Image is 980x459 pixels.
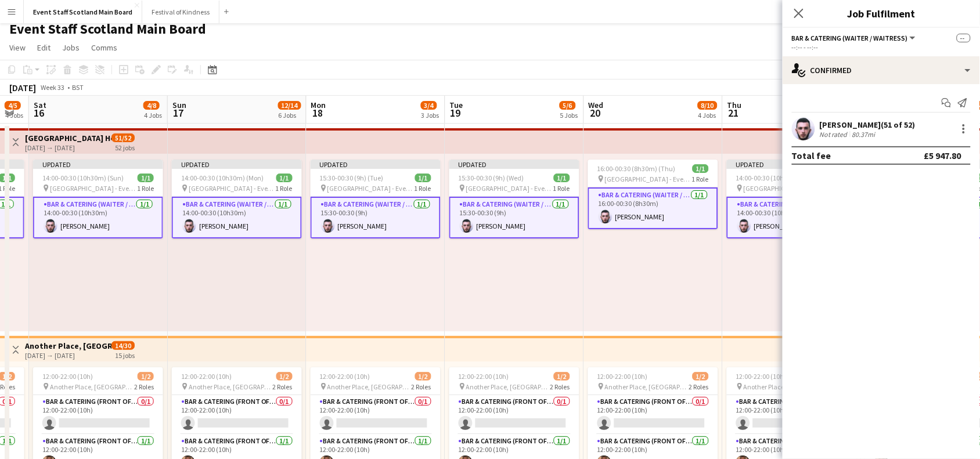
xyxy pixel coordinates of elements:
span: 15:30-00:30 (9h) (Tue) [320,174,384,182]
span: 1/1 [693,164,709,173]
span: [GEOGRAPHIC_DATA] - Event/FOH Staff [744,184,831,193]
span: Wed [589,100,604,110]
a: Edit [33,40,55,55]
span: -- [957,34,971,42]
div: Updated [172,160,302,169]
span: 12:00-22:00 (10h) [597,372,648,381]
span: 1 Role [415,184,431,193]
app-card-role: Bar & Catering (Front of House)0/112:00-22:00 (10h) [588,395,718,435]
span: 1 Role [137,184,154,193]
span: [GEOGRAPHIC_DATA] - Event/FOH Staff [50,184,137,193]
div: BST [72,83,84,92]
span: Another Place, [GEOGRAPHIC_DATA] & Links [605,382,689,391]
span: 14:00-00:30 (10h30m) (Mon) [181,174,264,182]
span: 1/1 [415,174,431,182]
span: Bar & Catering (Waiter / waitress) [792,34,908,42]
span: 12:00-22:00 (10h) [181,372,232,381]
span: [GEOGRAPHIC_DATA] - Event/FOH Staff [466,184,553,193]
span: 4/5 [5,101,21,110]
span: Mon [311,100,326,110]
app-card-role: Bar & Catering (Front of House)0/112:00-22:00 (10h) [311,395,441,435]
div: [PERSON_NAME] (51 of 52) [820,120,916,130]
div: Confirmed [783,56,980,84]
div: [DATE] → [DATE] [25,351,111,360]
span: Another Place, [GEOGRAPHIC_DATA] & Links [189,382,273,391]
app-job-card: Updated15:30-00:30 (9h) (Wed)1/1 [GEOGRAPHIC_DATA] - Event/FOH Staff1 RoleBar & Catering (Waiter ... [449,160,579,238]
app-job-card: Updated14:00-00:30 (10h30m) (Fri)1/1 [GEOGRAPHIC_DATA] - Event/FOH Staff1 RoleBar & Catering (Wai... [727,160,857,238]
button: Event Staff Scotland Main Board [24,1,142,23]
app-card-role: Bar & Catering (Waiter / waitress)1/114:00-00:30 (10h30m)[PERSON_NAME] [172,197,302,238]
div: Updated [727,160,857,169]
div: 3 Jobs [421,111,439,120]
app-job-card: 16:00-00:30 (8h30m) (Thu)1/1 [GEOGRAPHIC_DATA] - Event/FOH Staff1 RoleBar & Catering (Waiter / wa... [588,160,718,229]
div: Updated [311,160,441,169]
span: 1 Role [692,175,709,183]
div: 52 jobs [115,142,135,152]
div: 4 Jobs [5,111,23,120]
span: 12/14 [278,101,301,110]
span: Tue [450,100,463,110]
span: 18 [309,106,326,120]
app-card-role: Bar & Catering (Front of House)0/112:00-22:00 (10h) [727,395,857,435]
app-job-card: Updated14:00-00:30 (10h30m) (Mon)1/1 [GEOGRAPHIC_DATA] - Event/FOH Staff1 RoleBar & Catering (Wai... [172,160,302,238]
span: 3/4 [421,101,437,110]
div: 15 jobs [115,350,135,360]
h1: Event Staff Scotland Main Board [9,20,206,38]
span: Sat [34,100,46,110]
div: 4 Jobs [144,111,162,120]
span: Another Place, [GEOGRAPHIC_DATA] & Links [466,382,550,391]
app-card-role: Bar & Catering (Front of House)0/112:00-22:00 (10h) [449,395,579,435]
span: Comms [91,42,117,53]
a: Comms [87,40,122,55]
span: Jobs [62,42,80,53]
span: 12:00-22:00 (10h) [42,372,93,381]
span: 12:00-22:00 (10h) [736,372,787,381]
div: --:-- - --:-- [792,43,971,52]
span: 2 Roles [689,382,709,391]
div: 6 Jobs [279,111,301,120]
span: 1/2 [276,372,293,381]
span: 8/10 [698,101,718,110]
span: 2 Roles [550,382,570,391]
span: 12:00-22:00 (10h) [320,372,370,381]
span: 15:30-00:30 (9h) (Wed) [459,174,524,182]
h3: Job Fulfilment [783,6,980,21]
span: Edit [37,42,51,53]
span: 2 Roles [273,382,293,391]
span: 1 Role [276,184,293,193]
button: Bar & Catering (Waiter / waitress) [792,34,917,42]
span: Another Place, [GEOGRAPHIC_DATA] & Links [50,382,134,391]
a: View [5,40,30,55]
span: 1/2 [554,372,570,381]
span: 1/1 [138,174,154,182]
span: 1/1 [554,174,570,182]
app-job-card: Updated14:00-00:30 (10h30m) (Sun)1/1 [GEOGRAPHIC_DATA] - Event/FOH Staff1 RoleBar & Catering (Wai... [33,160,163,238]
app-card-role: Bar & Catering (Waiter / waitress)1/115:30-00:30 (9h)[PERSON_NAME] [449,197,579,238]
h3: [GEOGRAPHIC_DATA] Hotel - Service Staff [25,133,111,143]
h3: Another Place, [GEOGRAPHIC_DATA] - Front of House [25,341,111,351]
div: 5 Jobs [560,111,578,120]
div: 80.37mi [850,130,878,139]
span: [GEOGRAPHIC_DATA] - Event/FOH Staff [605,175,692,183]
span: 17 [171,106,186,120]
span: 1/1 [276,174,293,182]
div: Updated [33,160,163,169]
div: Updated [449,160,579,169]
span: View [9,42,26,53]
span: 14:00-00:30 (10h30m) (Sun) [42,174,124,182]
span: 12:00-22:00 (10h) [459,372,509,381]
app-card-role: Bar & Catering (Waiter / waitress)1/116:00-00:30 (8h30m)[PERSON_NAME] [588,187,718,229]
span: 14/30 [111,341,135,350]
span: 1/2 [415,372,431,381]
span: Thu [727,100,742,110]
a: Jobs [57,40,84,55]
span: 20 [587,106,604,120]
span: 19 [448,106,463,120]
app-card-role: Bar & Catering (Front of House)0/112:00-22:00 (10h) [172,395,302,435]
span: 5/6 [560,101,576,110]
div: [DATE] → [DATE] [25,143,111,152]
